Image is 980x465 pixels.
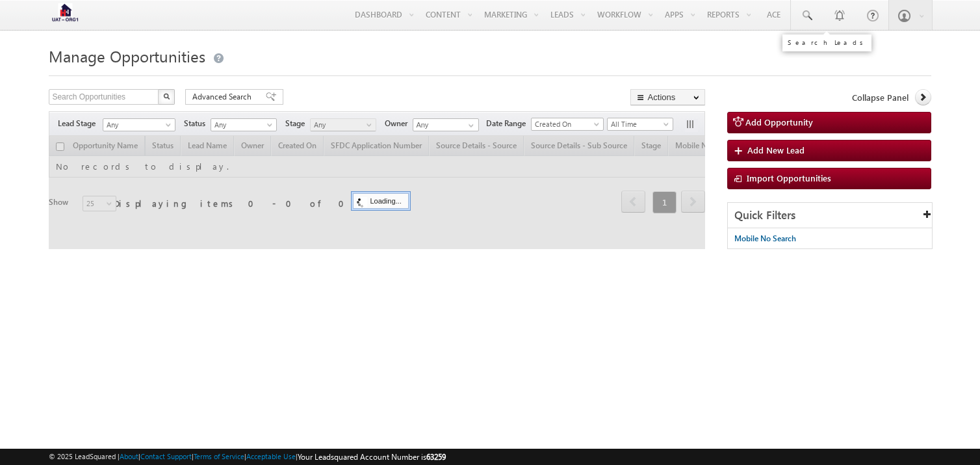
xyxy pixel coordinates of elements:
span: © 2025 LeadSquared | | | | | [49,451,446,463]
img: Custom Logo [49,3,81,26]
span: Import Opportunities [747,172,831,183]
span: Date Range [486,118,531,129]
span: Status [184,118,211,129]
a: Show All Items [461,119,478,132]
a: Any [211,118,277,131]
div: Quick Filters [728,203,931,228]
span: Manage Opportunities [49,46,205,66]
div: Search Leads [788,38,866,46]
a: Acceptable Use [246,452,296,460]
a: Contact Support [140,452,192,460]
a: All Time [607,118,673,131]
span: Mobile No Search [734,233,796,243]
span: Owner [385,118,413,129]
span: Any [211,119,273,131]
span: Add Opportunity [745,116,813,127]
a: Created On [531,118,604,131]
span: Lead Stage [58,118,101,129]
div: Loading... [353,193,408,209]
span: 63259 [426,452,446,462]
span: Add New Lead [747,144,805,155]
span: Advanced Search [192,91,255,103]
a: Terms of Service [194,452,244,460]
button: Actions [630,89,705,105]
span: Collapse Panel [852,92,909,103]
span: All Time [608,118,669,130]
a: About [120,452,138,460]
img: Search [163,93,170,100]
input: Type to Search [413,118,479,131]
span: Your Leadsquared Account Number is [298,452,446,462]
span: Created On [532,118,599,130]
a: Any [103,118,175,131]
a: Any [310,118,376,131]
span: Any [103,119,171,131]
span: Any [311,119,372,131]
span: Stage [285,118,310,129]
